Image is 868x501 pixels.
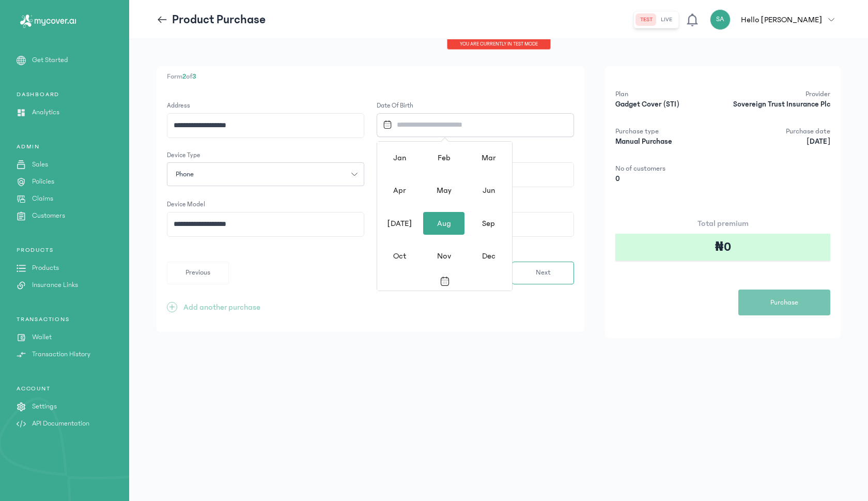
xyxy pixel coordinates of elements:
div: Feb [423,146,464,169]
div: Apr [379,179,420,202]
span: Purchase [770,297,798,308]
div: ₦0 [615,234,830,261]
button: Phone [167,162,364,186]
button: +Add another purchase [167,301,260,313]
button: live [657,13,676,26]
p: Get Started [32,55,68,66]
p: Plan [615,89,720,99]
div: Oct [379,245,420,267]
button: Toggle overlay [377,272,512,291]
label: Device Model [167,200,205,210]
p: Transaction History [32,349,90,360]
span: 2 [182,72,186,81]
label: Device Type [167,150,200,161]
button: Previous [167,262,229,284]
span: + [167,302,177,312]
div: Aug [423,212,464,235]
p: Hello [PERSON_NAME] [741,13,822,26]
div: You are currently in TEST MODE [447,39,551,50]
p: Sales [32,159,48,170]
button: test [636,13,657,26]
button: SAHello [PERSON_NAME] [710,9,841,30]
p: Insurance Links [32,280,78,291]
div: SA [710,9,731,30]
button: Next [512,262,574,284]
p: Gadget Cover (STI) [615,99,720,110]
p: Purchase type [615,126,720,136]
label: Address [167,101,190,111]
p: Purchase date [726,126,830,136]
p: Policies [32,176,54,187]
div: May [423,179,464,202]
p: Settings [32,401,57,412]
div: Mar [468,146,509,169]
span: 3 [192,72,196,81]
p: [DATE] [726,136,830,147]
span: Next [536,267,551,278]
span: Phone [169,169,200,180]
p: Claims [32,193,53,204]
input: Datepicker input [379,114,561,136]
div: Nov [423,245,464,267]
span: Previous [185,267,210,278]
p: Add another purchase [183,301,260,313]
div: Sep [468,212,509,235]
p: 0 [615,174,720,184]
p: Sovereign Trust Insurance Plc [726,99,830,110]
label: Date of Birth [377,101,574,111]
p: Manual Purchase [615,136,720,147]
p: Customers [32,210,65,221]
p: Provider [726,89,830,99]
button: Purchase [738,290,830,315]
p: Wallet [32,332,52,343]
p: Form of [167,71,574,82]
p: Products [32,263,59,274]
div: [DATE] [379,212,420,235]
p: API Documentation [32,418,89,429]
div: Dec [468,245,509,267]
p: Analytics [32,107,59,118]
div: Jun [468,179,509,202]
p: No of customers [615,163,720,174]
p: Total premium [615,217,830,230]
div: Jan [379,146,420,169]
p: Product Purchase [172,11,266,28]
